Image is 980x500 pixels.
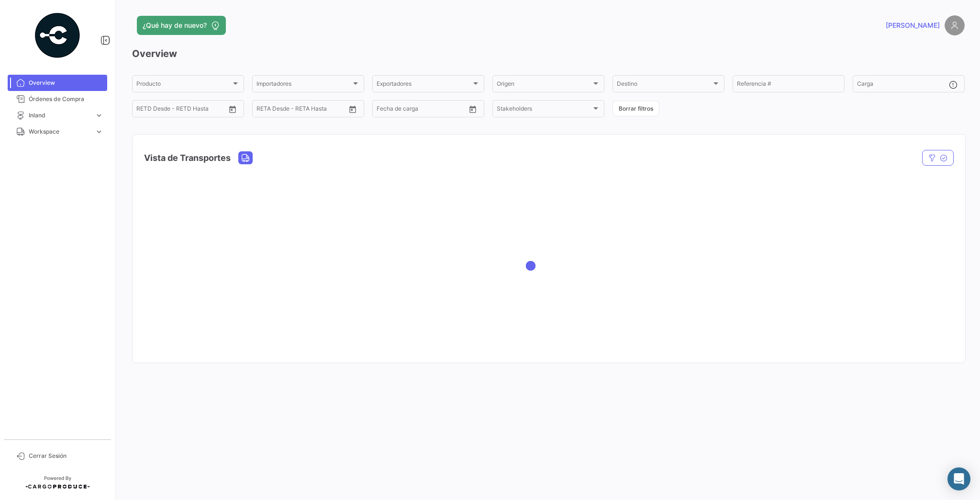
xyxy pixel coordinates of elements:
[401,107,443,114] input: Hasta
[617,82,712,89] span: Destino
[377,82,471,89] span: Exportadores
[160,107,203,114] input: Hasta
[239,152,252,164] button: Land
[143,21,207,30] span: ¿Qué hay de nuevo?
[29,452,103,460] span: Cerrar Sesión
[377,107,394,114] input: Desde
[29,95,103,103] span: Órdenes de Compra
[29,79,103,87] span: Overview
[947,467,970,490] div: Abrir Intercom Messenger
[225,102,240,116] button: Open calendar
[132,47,965,60] h3: Overview
[29,111,91,120] span: Inland
[95,127,103,136] span: expand_more
[280,107,323,114] input: Hasta
[8,91,107,107] a: Órdenes de Compra
[33,11,81,59] img: powered-by.png
[612,101,659,116] button: Borrar filtros
[8,75,107,91] a: Overview
[345,102,360,116] button: Open calendar
[136,82,231,89] span: Producto
[256,82,351,89] span: Importadores
[497,107,591,114] span: Stakeholders
[144,151,231,165] h4: Vista de Transportes
[256,107,274,114] input: Desde
[29,127,91,136] span: Workspace
[497,82,591,89] span: Origen
[137,16,226,35] button: ¿Qué hay de nuevo?
[945,15,965,35] img: placeholder-user.png
[466,102,480,116] button: Open calendar
[886,21,940,30] span: [PERSON_NAME]
[136,107,154,114] input: Desde
[95,111,103,120] span: expand_more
